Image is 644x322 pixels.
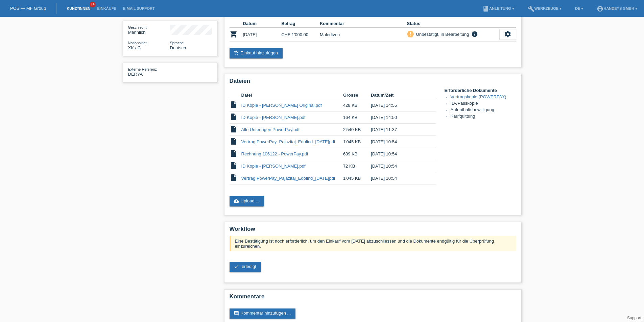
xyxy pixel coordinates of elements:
[343,148,371,160] td: 639 KB
[241,103,322,108] a: ID Kopie - [PERSON_NAME] Original.pdf
[451,94,506,99] a: Vertragskopie (POWERPAY)
[230,125,238,133] i: insert_drive_file
[230,48,283,58] a: add_shopping_cartEinkauf hinzufügen
[371,112,426,124] td: [DATE] 14:50
[128,45,141,50] span: Kosovo / C / 03.07.1996
[230,174,238,182] i: insert_drive_file
[597,5,603,12] i: account_circle
[120,6,158,10] a: E-Mail Support
[230,30,238,38] i: POSP00027951
[242,264,256,269] span: erledigt
[371,136,426,148] td: [DATE] 10:54
[343,160,371,172] td: 72 KB
[241,151,308,156] a: Rechnung 106122 - PowerPay.pdf
[593,6,641,10] a: account_circleHandeys GmbH ▾
[230,293,516,303] h2: Kommentare
[371,160,426,172] td: [DATE] 10:54
[504,30,511,38] i: settings
[343,91,371,99] th: Grösse
[230,101,238,109] i: insert_drive_file
[234,198,239,204] i: cloud_upload
[241,127,300,132] a: Alle Unterlagen PowerPay.pdf
[63,6,94,10] a: Kund*innen
[524,6,565,10] a: buildWerkzeuge ▾
[128,67,170,77] div: DERYA
[128,25,170,35] div: Männlich
[479,6,517,10] a: bookAnleitung ▾
[482,5,489,12] i: book
[243,20,282,28] th: Datum
[241,115,306,120] a: ID Kopie - [PERSON_NAME].pdf
[230,137,238,145] i: insert_drive_file
[230,196,264,206] a: cloud_uploadUpload ...
[230,226,516,236] h2: Workflow
[234,264,239,269] i: check
[343,112,371,124] td: 164 KB
[371,124,426,136] td: [DATE] 11:37
[170,45,186,50] span: Deutsch
[371,99,426,112] td: [DATE] 14:55
[243,28,282,42] td: [DATE]
[94,6,119,10] a: Einkäufe
[528,5,534,12] i: build
[230,78,516,88] h2: Dateien
[241,91,343,99] th: Datei
[371,91,426,99] th: Datum/Zeit
[407,20,499,28] th: Status
[371,148,426,160] td: [DATE] 10:54
[627,316,641,320] a: Support
[230,236,516,251] div: Eine Bestätigung ist noch erforderlich, um den Einkauf vom [DATE] abzuschliessen und die Dokument...
[451,114,516,120] li: Kaufquittung
[471,31,479,38] i: info
[281,28,320,42] td: CHF 1'000.00
[234,50,239,56] i: add_shopping_cart
[241,139,335,144] a: Vertrag PowerPay_Pajazitaj_Edolind_[DATE]pdf
[170,41,184,45] span: Sprache
[90,2,96,7] span: 14
[241,176,335,181] a: Vertrag PowerPay_Pajazitaj_Edolind_[DATE]pdf
[128,67,157,71] span: Externe Referenz
[320,20,407,28] th: Kommentar
[281,20,320,28] th: Betrag
[10,6,46,11] a: POS — MF Group
[320,28,407,42] td: Malediven
[128,41,147,45] span: Nationalität
[343,99,371,112] td: 428 KB
[230,262,261,272] a: check erledigt
[234,311,239,316] i: comment
[451,107,516,114] li: Aufenthaltsbewilligung
[343,172,371,184] td: 1'045 KB
[343,136,371,148] td: 1'045 KB
[230,113,238,121] i: insert_drive_file
[230,308,296,319] a: commentKommentar hinzufügen ...
[230,149,238,157] i: insert_drive_file
[343,124,371,136] td: 2'540 KB
[230,162,238,170] i: insert_drive_file
[371,172,426,184] td: [DATE] 10:54
[241,164,306,169] a: ID Kopie - [PERSON_NAME].pdf
[414,31,469,38] div: Unbestätigt, in Bearbeitung
[451,101,516,107] li: ID-/Passkopie
[128,25,147,29] span: Geschlecht
[572,6,587,10] a: DE ▾
[408,31,413,36] i: priority_high
[445,88,516,93] h4: Erforderliche Dokumente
